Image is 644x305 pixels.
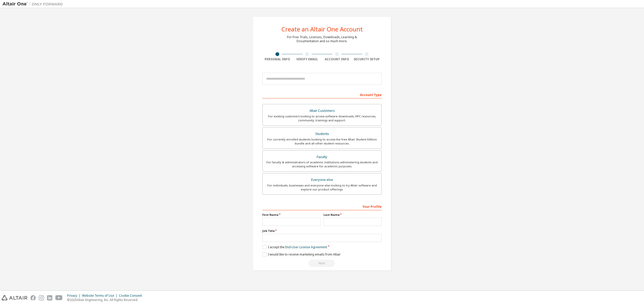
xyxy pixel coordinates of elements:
img: linkedin.svg [47,295,52,300]
div: Account Info [322,57,352,61]
div: For faculty & administrators of academic institutions administering students and accessing softwa... [266,160,378,168]
label: First Name [262,213,320,217]
div: Verify Email [292,57,322,61]
div: Create an Altair One Account [281,26,363,32]
label: Last Name [324,213,382,217]
img: facebook.svg [30,295,36,300]
div: For currently enrolled students looking to access the free Altair Student Edition bundle and all ... [266,137,378,145]
div: Personal Info [262,57,292,61]
label: Job Title [262,229,382,233]
label: I accept the [262,245,327,249]
div: Read and acccept EULA to continue [262,260,382,267]
div: For Free Trials, Licenses, Downloads, Learning & Documentation and so much more. [287,35,357,43]
div: Faculty [266,154,378,161]
img: altair_logo.svg [2,295,27,300]
label: I would like to receive marketing emails from Altair [262,252,341,257]
img: instagram.svg [39,295,44,300]
div: Cookie Consent [119,294,145,298]
div: Altair Customers [266,107,378,114]
div: Students [266,130,378,137]
div: For existing customers looking to access software downloads, HPC resources, community, trainings ... [266,114,378,122]
div: Website Terms of Use [82,294,119,298]
img: Altair One [3,2,65,7]
img: youtube.svg [55,295,63,300]
div: Privacy [67,294,82,298]
div: Everyone else [266,176,378,183]
div: Your Profile [262,202,382,210]
div: Account Type [262,90,382,98]
a: End-User License Agreement [285,245,327,249]
div: For individuals, businesses and everyone else looking to try Altair software and explore our prod... [266,183,378,191]
p: © 2025 Altair Engineering, Inc. All Rights Reserved. [67,298,145,302]
div: Security Setup [352,57,382,61]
